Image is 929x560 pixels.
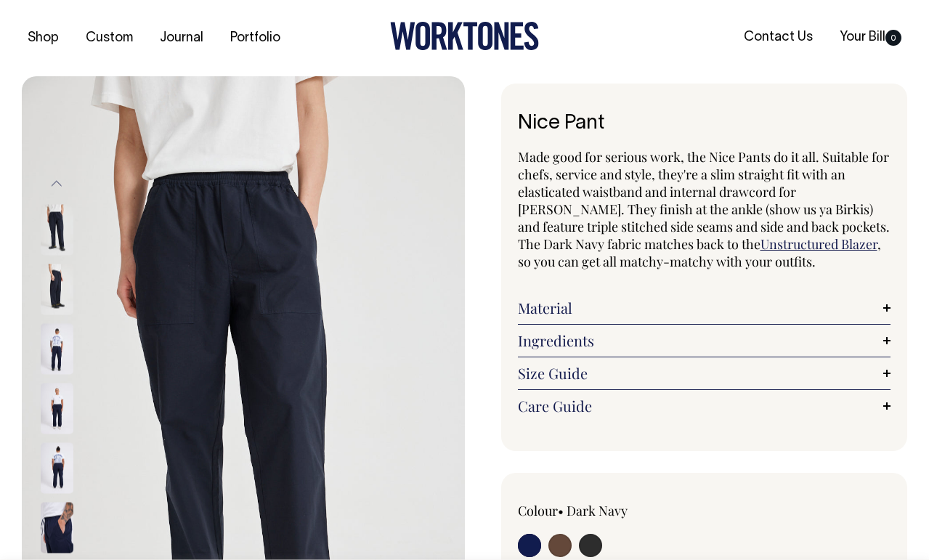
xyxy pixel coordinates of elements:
a: Portfolio [224,26,286,50]
a: Unstructured Blazer [760,235,877,253]
span: 0 [885,30,901,46]
a: Ingredients [518,332,891,349]
a: Care Guide [518,397,891,415]
div: Colour [518,502,667,519]
button: Previous [46,168,68,200]
img: dark-navy [41,502,73,553]
label: Dark Navy [567,502,628,519]
img: dark-navy [41,264,73,315]
img: dark-navy [41,442,73,493]
a: Journal [154,26,209,50]
span: • [558,502,564,519]
img: dark-navy [41,204,73,255]
h1: Nice Pant [518,113,891,135]
a: Contact Us [738,25,819,49]
a: Shop [22,26,65,50]
a: Material [518,299,891,317]
img: dark-navy [41,383,73,434]
span: , so you can get all matchy-matchy with your outfits. [518,235,881,270]
a: Your Bill0 [834,25,907,49]
span: Made good for serious work, the Nice Pants do it all. Suitable for chefs, service and style, they... [518,148,890,253]
a: Size Guide [518,365,891,382]
a: Custom [80,26,139,50]
img: dark-navy [41,323,73,374]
